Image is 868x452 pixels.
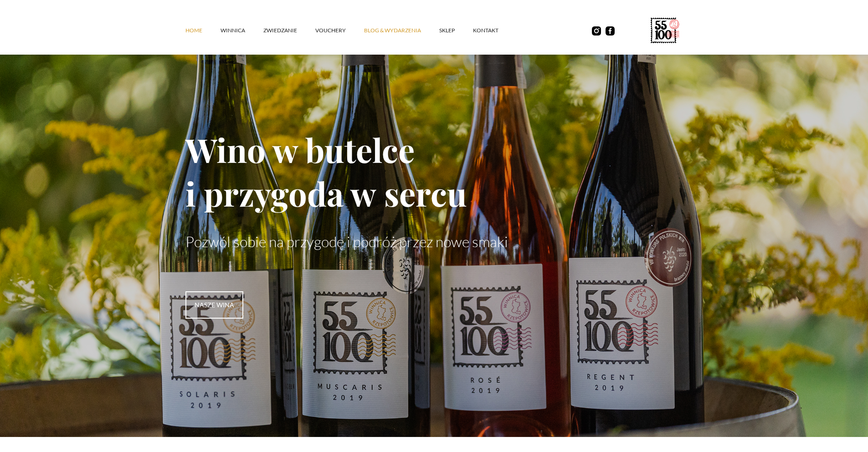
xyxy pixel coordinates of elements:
[185,291,243,319] a: nasze wina
[185,127,683,215] h1: Wino w butelce i przygoda w sercu
[315,17,364,44] a: vouchery
[364,17,439,44] a: Blog & Wydarzenia
[439,17,473,44] a: SKLEP
[263,17,315,44] a: ZWIEDZANIE
[185,233,683,250] p: Pozwól sobie na przygodę i podróż przez nowe smaki
[221,17,263,44] a: winnica
[473,17,517,44] a: kontakt
[185,17,221,44] a: Home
